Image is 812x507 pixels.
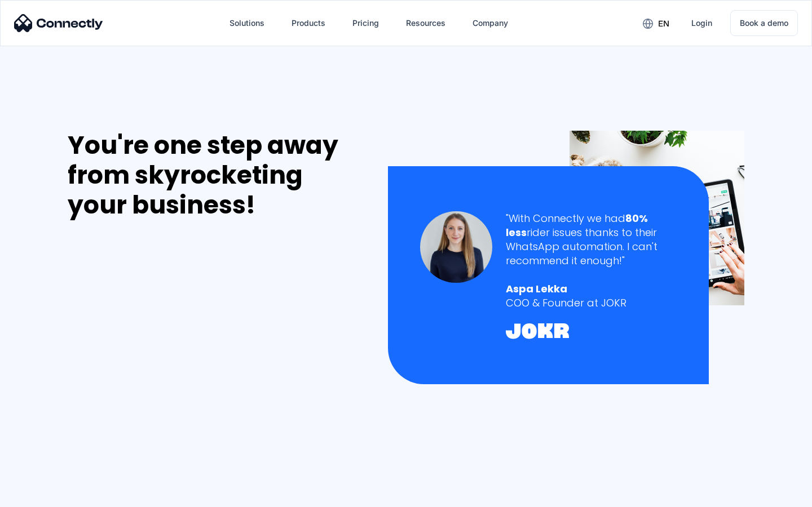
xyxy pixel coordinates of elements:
[506,296,677,310] div: COO & Founder at JOKR
[506,211,648,239] strong: 80% less
[730,10,798,36] a: Book a demo
[406,15,445,31] div: Resources
[691,15,712,31] div: Login
[14,14,103,32] img: Connectly Logo
[464,10,517,37] div: Company
[658,16,669,32] div: en
[506,211,677,268] div: "With Connectly we had rider issues thanks to their WhatsApp automation. I can't recommend it eno...
[343,10,388,37] a: Pricing
[634,15,678,32] div: en
[11,487,68,503] aside: Language selected: English
[68,131,364,220] div: You're one step away from skyrocketing your business!
[283,10,334,37] div: Products
[397,10,454,37] div: Resources
[292,15,325,31] div: Products
[68,233,237,492] iframe: Form 0
[352,15,379,31] div: Pricing
[473,15,508,31] div: Company
[220,10,273,37] div: Solutions
[23,487,68,503] ul: Language list
[506,282,567,296] strong: Aspa Lekka
[230,15,264,31] div: Solutions
[682,10,721,37] a: Login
